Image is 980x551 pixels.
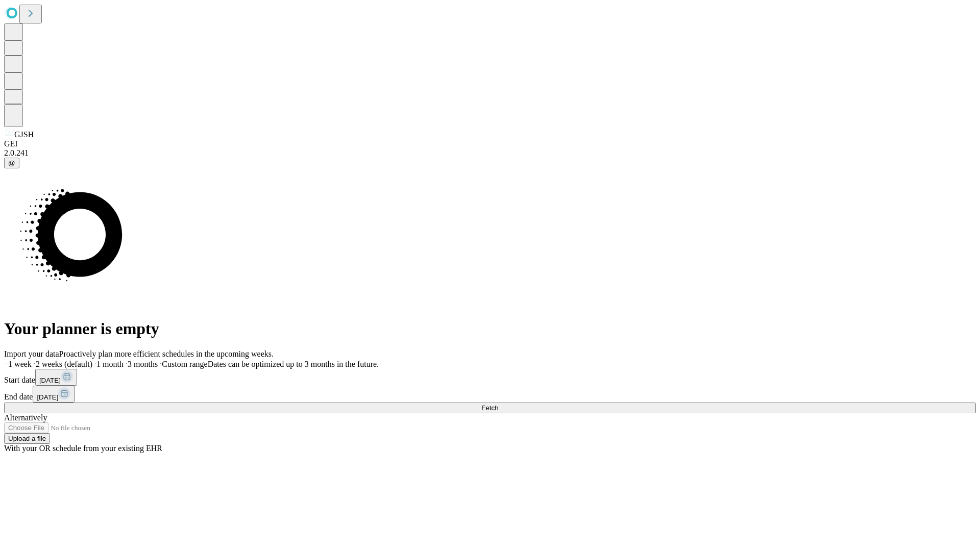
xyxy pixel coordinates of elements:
span: Dates can be optimized up to 3 months in the future. [208,360,379,368]
button: @ [4,158,19,168]
span: Alternatively [4,413,47,422]
span: 1 month [96,360,124,368]
button: Upload a file [4,433,50,444]
span: 1 week [8,360,32,368]
span: Import your data [4,349,59,358]
span: With your OR schedule from your existing EHR [4,444,162,453]
div: GEI [4,139,976,148]
span: [DATE] [39,377,61,384]
button: [DATE] [33,386,75,403]
button: Fetch [4,403,976,413]
span: @ [8,159,15,167]
span: Custom range [162,360,207,368]
div: Start date [4,369,976,386]
span: [DATE] [37,393,58,401]
div: 2.0.241 [4,148,976,158]
button: [DATE] [35,369,77,386]
span: GJSH [14,130,34,139]
h1: Your planner is empty [4,319,976,338]
span: Fetch [481,404,498,412]
div: End date [4,386,976,403]
span: 3 months [128,360,158,368]
span: Proactively plan more efficient schedules in the upcoming weeks. [59,349,274,358]
span: 2 weeks (default) [36,360,92,368]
